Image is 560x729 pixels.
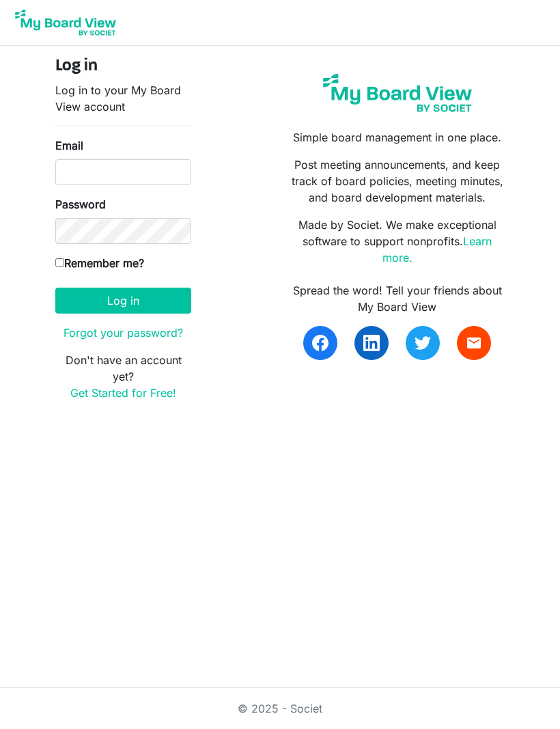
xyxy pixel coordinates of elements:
h4: Log in [55,57,191,77]
img: My Board View Logo [11,5,120,40]
button: Log in [55,288,191,314]
input: Remember me? [55,258,64,267]
a: Get Started for Free! [70,386,176,400]
a: email [457,326,491,360]
p: Don't have an account yet? [55,352,191,401]
label: Password [55,196,106,212]
p: Made by Societ. We make exceptional software to support nonprofits. [290,217,505,266]
a: © 2025 - Societ [238,702,322,715]
img: my-board-view-societ.svg [317,68,478,118]
label: Email [55,137,83,154]
div: Spread the word! Tell your friends about My Board View [290,282,505,315]
p: Log in to your My Board View account [55,82,191,115]
a: Forgot your password? [64,326,183,340]
img: facebook.svg [312,335,328,351]
p: Simple board management in one place. [290,129,505,146]
p: Post meeting announcements, and keep track of board policies, meeting minutes, and board developm... [290,156,505,206]
img: twitter.svg [415,335,431,351]
label: Remember me? [55,255,144,271]
span: email [466,335,482,351]
a: Learn more. [382,234,492,264]
img: linkedin.svg [363,335,380,351]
